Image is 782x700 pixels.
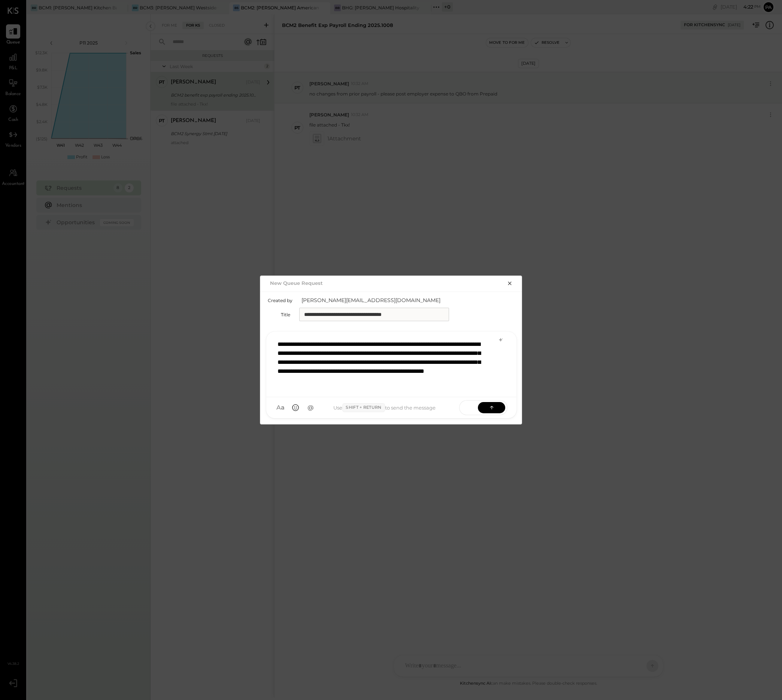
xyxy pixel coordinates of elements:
div: Use to send the message [317,403,452,412]
span: a [281,404,285,411]
h2: New Queue Request [270,280,323,286]
label: Title [268,312,290,317]
span: [PERSON_NAME][EMAIL_ADDRESS][DOMAIN_NAME] [301,296,451,304]
button: Aa [274,401,287,414]
span: Shift + Return [342,403,385,412]
span: SEND [460,398,478,417]
label: Created by [268,298,293,303]
span: @ [307,404,314,411]
button: @ [304,401,317,414]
